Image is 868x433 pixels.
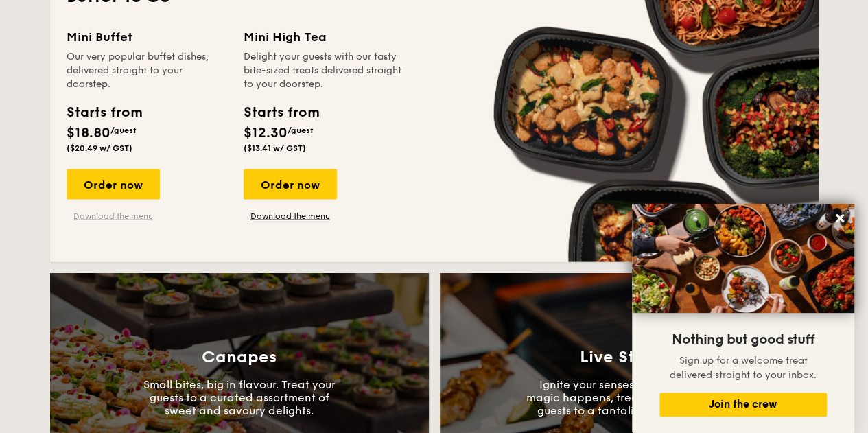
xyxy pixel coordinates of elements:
p: Small bites, big in flavour. Treat your guests to a curated assortment of sweet and savoury delig... [137,377,342,417]
span: Nothing but good stuff [672,331,814,348]
span: ($13.41 w/ GST) [244,143,306,152]
span: $12.30 [244,124,288,141]
div: Starts from [244,102,318,122]
a: Download the menu [244,210,337,221]
div: Delight your guests with our tasty bite-sized treats delivered straight to your doorstep. [244,49,404,91]
span: /guest [288,125,314,134]
span: ($20.49 w/ GST) [67,143,132,152]
p: Ignite your senses, where culinary magic happens, treating you and your guests to a tantalising e... [526,377,732,417]
div: Mini High Tea [244,27,404,47]
div: Order now [67,169,160,199]
div: Order now [244,169,337,199]
a: Download the menu [67,210,160,221]
div: Mini Buffet [67,27,227,47]
button: Join the crew [659,393,827,417]
span: Sign up for a welcome treat delivered straight to your inbox. [670,355,817,381]
h3: Canapes [202,347,277,366]
div: Our very popular buffet dishes, delivered straight to your doorstep. [67,49,227,91]
img: DSC07876-Edit02-Large.jpeg [632,204,854,313]
span: /guest [110,125,137,134]
h3: Live Station [580,347,678,366]
button: Close [829,207,851,229]
span: $18.80 [67,124,110,141]
div: Starts from [67,102,141,122]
